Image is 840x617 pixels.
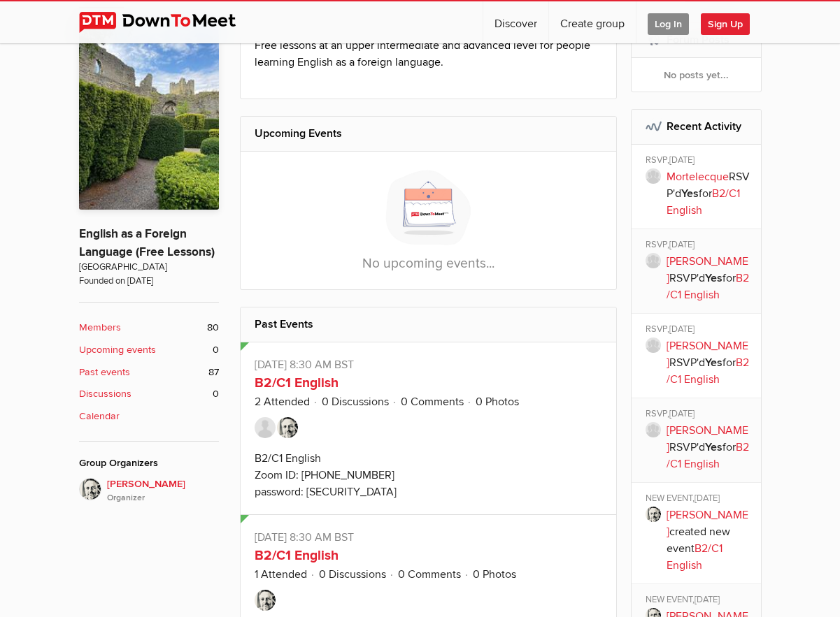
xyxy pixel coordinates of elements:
[277,417,298,438] img: Ian
[79,342,156,358] b: Upcoming events
[667,422,751,472] p: RSVP'd for
[79,386,219,402] a: Discussions 0
[107,477,219,505] span: [PERSON_NAME]
[473,567,516,581] a: 0 Photos
[255,451,397,499] div: B2/C1 English Zoom ID: [PHONE_NUMBER] password: [SECURITY_DATA]
[695,594,720,605] span: [DATE]
[79,478,101,500] img: Ian
[79,478,219,505] a: [PERSON_NAME]Organizer
[667,507,751,574] p: created new event
[319,567,386,581] a: 0 Discussions
[648,13,689,35] span: Log In
[669,239,695,250] span: [DATE]
[667,254,748,285] a: [PERSON_NAME]
[398,567,461,581] a: 0 Comments
[255,307,603,341] h2: Past Events
[213,342,219,358] span: 0
[646,154,751,168] div: RSVP,
[213,386,219,402] span: 0
[646,110,747,143] h2: Recent Activity
[632,58,761,92] div: No posts yet...
[646,408,751,422] div: RSVP,
[636,1,700,43] a: Log In
[667,339,748,370] a: [PERSON_NAME]
[208,365,219,380] span: 87
[79,342,219,358] a: Upcoming events 0
[667,170,729,184] a: Mortelecque
[667,253,751,303] p: RSVP'd for
[646,594,751,608] div: NEW EVENT,
[255,547,339,564] a: B2/C1 English
[669,408,695,419] span: [DATE]
[255,567,307,581] a: 1 Attended
[646,239,751,253] div: RSVP,
[255,356,603,373] p: [DATE] 8:30 AM BST
[483,1,548,43] a: Discover
[681,187,699,201] b: Yes
[79,261,219,274] span: [GEOGRAPHIC_DATA]
[667,337,751,388] p: RSVP'd for
[79,275,219,288] span: Founded on [DATE]
[667,271,749,302] a: B2/C1 English
[241,152,617,289] div: No upcoming events...
[667,542,722,572] a: B2/C1 English
[79,320,219,335] a: Members 80
[401,395,464,409] a: 0 Comments
[705,356,722,370] b: Yes
[79,12,257,33] img: DownToMeet
[79,409,219,424] a: Calendar
[549,1,636,43] a: Create group
[79,365,130,380] b: Past events
[322,395,389,409] a: 0 Discussions
[705,271,722,285] b: Yes
[646,324,751,337] div: RSVP,
[667,440,749,471] a: B2/C1 English
[79,456,219,471] div: Group Organizers
[255,37,603,71] p: Free lessons at an upper intermediate and advanced level for people learning English as a foreign...
[79,22,219,209] img: English as a Foreign Language (Free Lessons)
[669,154,695,166] span: [DATE]
[701,1,761,43] a: Sign Up
[255,395,310,409] a: 2 Attended
[667,423,748,454] a: [PERSON_NAME]
[79,409,120,424] b: Calendar
[207,320,219,335] span: 80
[667,168,751,219] p: RSVP'd for
[255,375,339,391] a: B2/C1 English
[667,356,749,386] a: B2/C1 English
[255,417,276,438] img: Mortelecque
[695,493,720,504] span: [DATE]
[79,365,219,380] a: Past events 87
[79,320,121,335] b: Members
[667,508,748,539] a: [PERSON_NAME]
[79,386,131,402] b: Discussions
[107,492,219,505] i: Organizer
[255,590,276,611] img: Ian
[705,440,722,454] b: Yes
[701,13,750,35] span: Sign Up
[255,529,603,546] p: [DATE] 8:30 AM BST
[476,395,519,409] a: 0 Photos
[255,117,603,150] h2: Upcoming Events
[667,187,740,217] a: B2/C1 English
[646,493,751,507] div: NEW EVENT,
[669,324,695,335] span: [DATE]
